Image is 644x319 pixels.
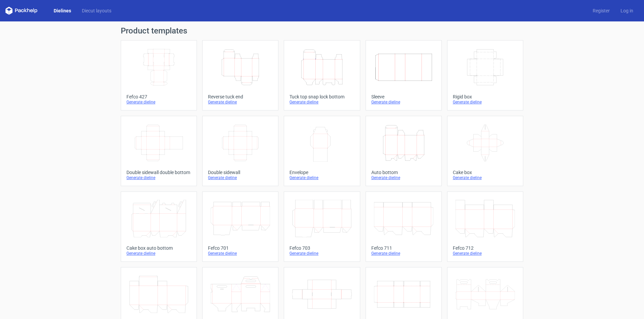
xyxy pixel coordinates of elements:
a: Double sidewallGenerate dieline [202,116,278,186]
a: Rigid boxGenerate dieline [447,40,523,110]
a: Dielines [48,7,76,14]
a: Auto bottomGenerate dieline [366,116,442,186]
h1: Product templates [121,27,523,35]
a: Fefco 703Generate dieline [284,191,360,262]
a: Fefco 701Generate dieline [202,191,278,262]
div: Generate dieline [453,99,518,105]
div: Generate dieline [126,99,191,105]
a: SleeveGenerate dieline [366,40,442,110]
div: Fefco 427 [126,94,191,99]
div: Generate dieline [371,175,436,180]
div: Double sidewall [208,170,273,175]
div: Tuck top snap lock bottom [289,94,354,99]
div: Cake box auto bottom [126,245,191,251]
a: Double sidewall double bottomGenerate dieline [121,116,197,186]
a: Fefco 427Generate dieline [121,40,197,110]
a: Cake boxGenerate dieline [447,116,523,186]
a: Fefco 711Generate dieline [366,191,442,262]
div: Envelope [289,170,354,175]
div: Generate dieline [208,99,273,105]
a: Cake box auto bottomGenerate dieline [121,191,197,262]
div: Generate dieline [126,175,191,180]
a: Reverse tuck endGenerate dieline [202,40,278,110]
a: Log in [615,7,639,14]
div: Generate dieline [289,251,354,256]
div: Generate dieline [126,251,191,256]
div: Generate dieline [289,175,354,180]
a: Register [587,7,615,14]
div: Fefco 701 [208,245,273,251]
a: Fefco 712Generate dieline [447,191,523,262]
div: Fefco 712 [453,245,518,251]
div: Generate dieline [371,99,436,105]
div: Generate dieline [453,175,518,180]
a: EnvelopeGenerate dieline [284,116,360,186]
div: Generate dieline [453,251,518,256]
div: Generate dieline [289,99,354,105]
div: Reverse tuck end [208,94,273,99]
div: Double sidewall double bottom [126,170,191,175]
div: Generate dieline [208,251,273,256]
div: Cake box [453,170,518,175]
div: Auto bottom [371,170,436,175]
div: Sleeve [371,94,436,99]
div: Generate dieline [371,251,436,256]
div: Rigid box [453,94,518,99]
div: Fefco 703 [289,245,354,251]
div: Generate dieline [208,175,273,180]
a: Tuck top snap lock bottomGenerate dieline [284,40,360,110]
div: Fefco 711 [371,245,436,251]
a: Diecut layouts [76,7,117,14]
